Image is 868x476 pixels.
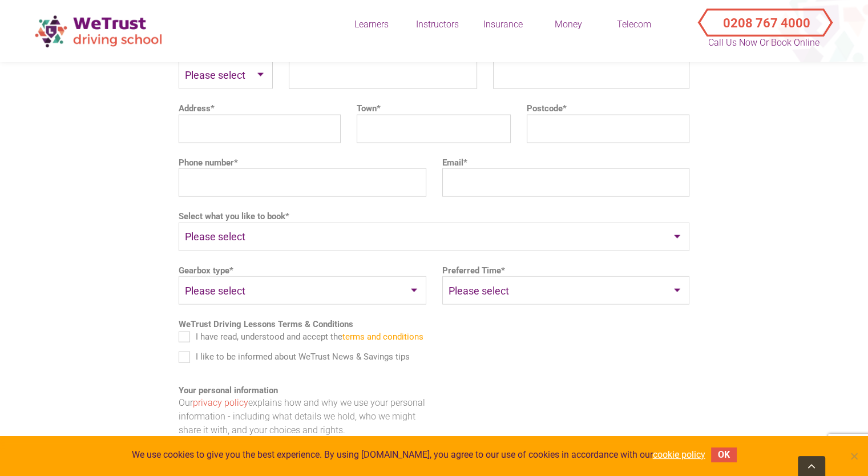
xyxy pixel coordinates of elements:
label: Email [442,158,467,169]
label: Select what you like to book [179,211,289,223]
a: terms and conditions [342,332,423,342]
label: Preferred Time [442,265,505,277]
img: wetrust-ds-logo.png [29,9,171,53]
div: Money [540,18,597,31]
div: Insurance [474,18,531,31]
a: Call Us Now or Book Online 0208 767 4000 [688,6,839,29]
label: WeTrust Driving Lessons Terms & Conditions [179,319,353,330]
label: Address [179,103,215,115]
label: Town [357,103,381,115]
label: Phone number [179,158,238,169]
button: Call Us Now or Book Online [703,6,825,29]
a: privacy policy [193,397,248,408]
a: cookie policy [653,449,705,460]
label: Your personal information [179,385,689,397]
label: I like to be informed about WeTrust News & Savings tips [179,350,410,364]
button: OK [711,447,737,462]
div: Telecom [605,18,663,31]
div: Instructors [409,18,466,31]
span: We use cookies to give you the best experience. By using [DOMAIN_NAME], you agree to our use of c... [132,449,705,461]
p: Call Us Now or Book Online [707,36,821,50]
span: No [848,450,859,462]
div: Learners [343,18,400,31]
label: Postcode [527,103,567,115]
label: I have read, understood and accept the [179,330,423,344]
label: Gearbox type [179,265,233,277]
p: Our explains how and why we use your personal information - including what details we hold, who w... [179,396,435,437]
